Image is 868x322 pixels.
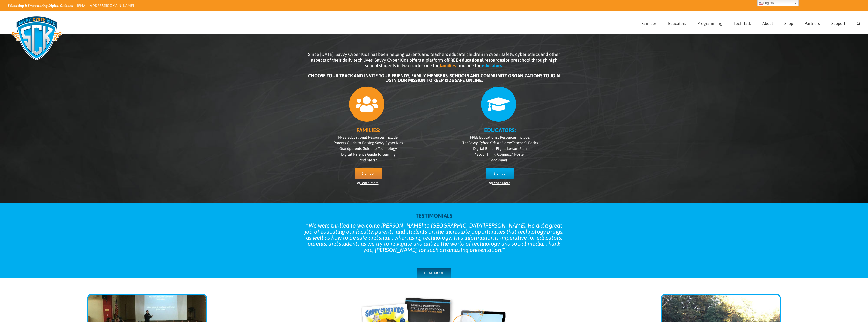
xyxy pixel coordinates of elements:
[734,21,751,25] span: Tech Talk
[482,63,502,68] b: educators
[759,1,763,5] img: en
[468,141,512,145] i: Savvy Cyber Kids at Home
[492,181,510,185] a: Learn More
[334,141,403,145] span: Parents Guide to Raising Savvy Cyber Kids
[762,21,773,25] span: About
[502,63,503,68] span: .
[805,11,820,34] a: Partners
[484,127,516,134] b: EDUCATORS:
[734,11,751,34] a: Tech Talk
[831,21,845,25] span: Support
[462,141,538,145] span: The Teacher’s Packs
[77,4,134,8] a: [EMAIL_ADDRESS][DOMAIN_NAME]
[308,73,560,83] b: CHOOSE YOUR TRACK AND INVITE YOUR FRIENDS, FAMILY MEMBERS, SCHOOLS AND COMMUNITY ORGANIZATIONS TO...
[805,21,820,25] span: Partners
[641,21,657,25] span: Families
[339,146,397,151] span: Grandparents Guide to Technology
[697,11,722,34] a: Programming
[8,4,73,8] i: Educating & Empowering Digital Citizens
[338,135,398,139] span: FREE Educational Resources include:
[857,11,860,34] a: Search
[362,171,375,176] span: Sign up!
[668,21,686,25] span: Educators
[440,63,456,68] b: families
[475,152,525,156] span: “Stop. Think. Connect.” Poster
[784,21,793,25] span: Shop
[470,135,530,139] span: FREE Educational Resources include:
[357,181,379,185] span: or .
[641,11,860,34] nav: Main Menu
[448,57,504,63] b: FREE educational resources
[489,181,511,185] span: or .
[8,13,66,63] img: Savvy Cyber Kids Logo
[356,127,380,134] b: FAMILIES:
[486,168,514,179] a: Sign up!
[641,11,657,34] a: Families
[360,181,379,185] a: Learn More
[302,222,566,253] blockquote: We were thrilled to welcome [PERSON_NAME] to [GEOGRAPHIC_DATA][PERSON_NAME]. He did a great job o...
[308,52,560,68] span: Since [DATE], Savvy Cyber Kids has been helping parents and teachers educate children in cyber sa...
[494,171,506,176] span: Sign up!
[831,11,845,34] a: Support
[355,168,382,179] a: Sign up!
[784,11,793,34] a: Shop
[762,11,773,34] a: About
[456,63,481,68] span: , and one for
[697,21,722,25] span: Programming
[491,158,508,162] i: and more!
[668,11,686,34] a: Educators
[416,212,452,219] strong: TESTIMONIALS
[417,268,451,278] a: READ MORE
[341,152,395,156] span: Digital Parent’s Guide to Gaming
[360,158,377,162] i: and more!
[424,271,444,275] span: READ MORE
[473,146,527,151] span: Digital Bill of Rights Lesson Plan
